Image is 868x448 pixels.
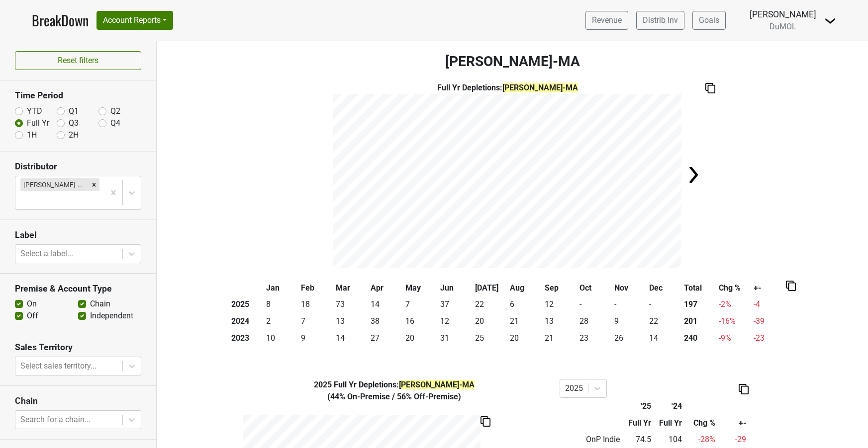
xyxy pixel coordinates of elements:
[27,117,49,129] label: Full Yr
[653,398,684,415] th: '24
[15,396,141,406] h3: Chain
[716,330,751,347] td: -9 %
[612,280,647,297] th: Nov
[647,313,681,330] td: 22
[705,83,715,93] img: Copy to clipboard
[27,310,38,322] label: Off
[473,280,507,297] th: [DATE]
[333,297,368,313] td: 73
[542,313,577,330] td: 13
[751,330,786,347] td: -23
[647,297,681,313] td: -
[438,313,473,330] td: 12
[229,297,264,313] th: 2025
[681,313,716,330] th: 201
[612,330,647,347] td: 26
[333,82,681,94] div: Full Yr Depletions :
[27,129,37,141] label: 1H
[502,83,578,92] span: [PERSON_NAME]-MA
[403,280,438,297] th: May
[438,297,473,313] td: 37
[15,51,141,70] button: Reset filters
[577,280,612,297] th: Oct
[264,297,298,313] td: 8
[507,330,542,347] td: 20
[298,313,333,330] td: 7
[403,330,438,347] td: 20
[89,178,99,191] div: Remove MS Walker-MA
[681,280,716,297] th: Total
[90,298,110,310] label: Chain
[542,297,577,313] td: 12
[585,11,628,30] a: Revenue
[751,297,786,313] td: -4
[15,342,141,353] h3: Sales Territory
[622,398,654,415] th: '25
[542,330,577,347] td: 21
[577,297,612,313] td: -
[473,313,507,330] td: 20
[577,313,612,330] td: 28
[824,15,836,27] img: Dropdown Menu
[264,280,298,297] th: Jan
[69,117,79,129] label: Q3
[32,10,89,31] a: BreakDown
[718,415,749,432] th: +-
[399,380,475,389] span: [PERSON_NAME]-MA
[681,330,716,347] th: 240
[229,330,264,347] th: 2023
[612,297,647,313] td: -
[333,330,368,347] td: 14
[770,22,796,31] span: DuMOL
[751,280,786,297] th: +-
[577,330,612,347] td: 23
[368,297,403,313] td: 14
[750,8,816,21] div: [PERSON_NAME]
[333,280,368,297] th: Mar
[314,380,334,389] span: 2025
[15,284,141,294] h3: Premise & Account Type
[368,330,403,347] td: 27
[751,313,786,330] td: -39
[403,297,438,313] td: 7
[368,313,403,330] td: 38
[683,165,703,185] img: Arrow right
[636,11,684,30] a: Distrib Inv
[507,280,542,297] th: Aug
[692,11,726,30] a: Goals
[27,105,42,117] label: YTD
[368,280,403,297] th: Apr
[438,280,473,297] th: Jun
[27,298,37,310] label: On
[612,313,647,330] td: 9
[264,330,298,347] td: 10
[69,105,79,117] label: Q1
[15,90,141,101] h3: Time Period
[481,416,490,427] img: Copy to clipboard
[236,391,552,403] div: ( 44% On-Premise / 56% Off-Premise )
[622,415,654,432] th: Full Yr
[236,379,552,391] div: Full Yr Depletions :
[157,53,868,70] h3: [PERSON_NAME]-MA
[507,297,542,313] td: 6
[15,230,141,240] h3: Label
[542,280,577,297] th: Sep
[473,330,507,347] td: 25
[15,161,141,172] h3: Distributor
[110,117,120,129] label: Q4
[96,11,173,30] button: Account Reports
[739,384,749,394] img: Copy to clipboard
[90,310,133,322] label: Independent
[298,330,333,347] td: 9
[653,415,684,432] th: Full Yr
[333,313,368,330] td: 13
[298,297,333,313] td: 18
[473,297,507,313] td: 22
[264,313,298,330] td: 2
[647,280,681,297] th: Dec
[647,330,681,347] td: 14
[507,313,542,330] td: 21
[786,281,796,291] img: Copy to clipboard
[403,313,438,330] td: 16
[681,297,716,313] th: 197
